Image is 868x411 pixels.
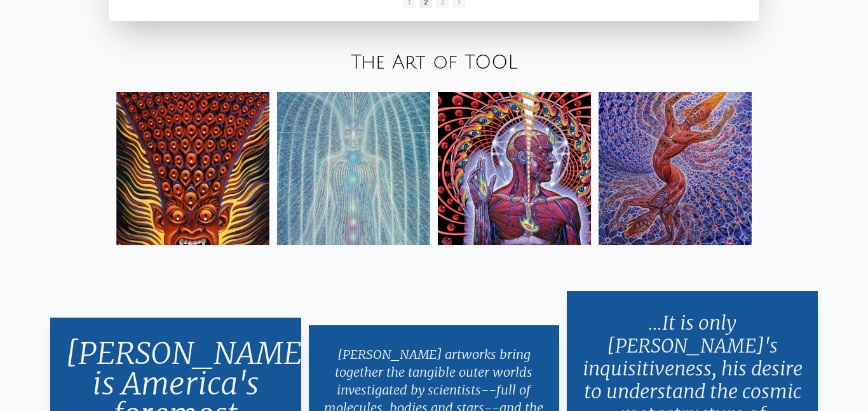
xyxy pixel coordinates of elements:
[351,52,518,73] a: The Art of TOOL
